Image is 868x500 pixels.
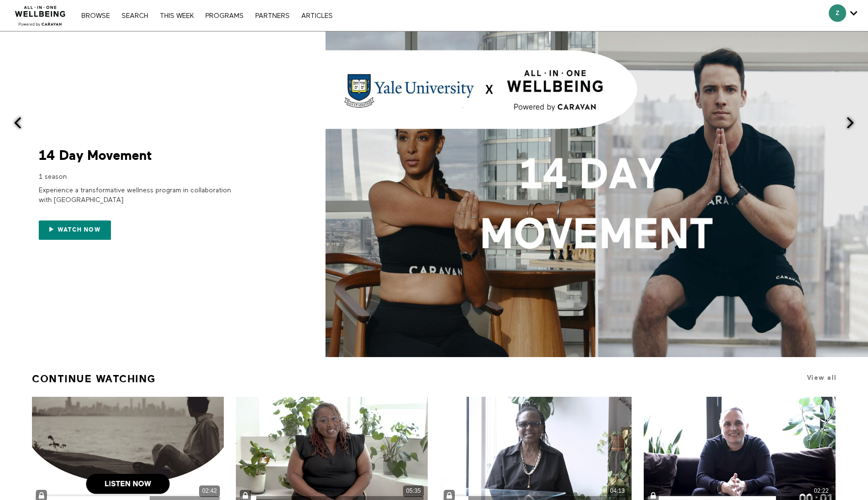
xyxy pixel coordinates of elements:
a: PROGRAMS [201,13,248,19]
div: 02:22 [814,487,829,495]
a: View all [807,374,837,381]
div: 04:13 [610,487,625,495]
a: Continue Watching [32,369,156,389]
a: ARTICLES [296,13,338,19]
a: Search [117,13,153,19]
a: Browse [77,13,115,19]
nav: Primary [77,11,337,20]
div: 05:35 [406,487,421,495]
a: THIS WEEK [155,13,199,19]
a: PARTNERS [250,13,294,19]
div: 02:42 [202,487,217,495]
